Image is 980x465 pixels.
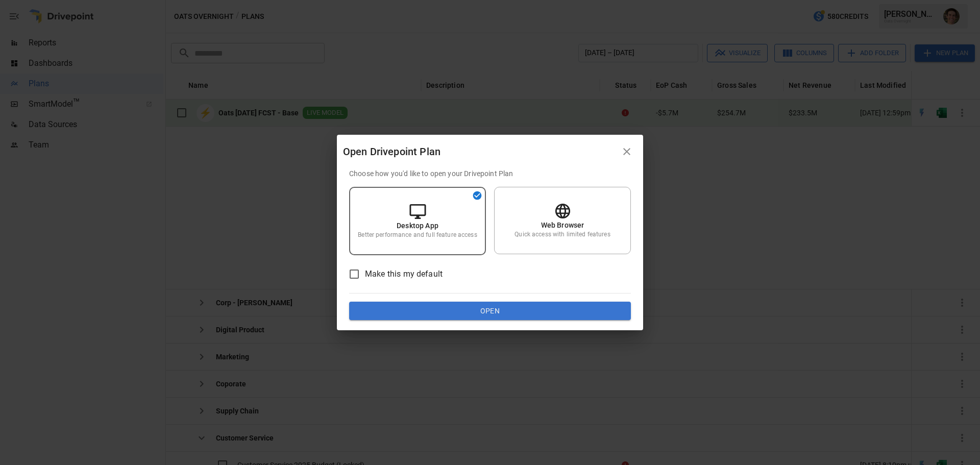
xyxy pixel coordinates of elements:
[365,268,443,280] span: Make this my default
[349,302,631,320] button: Open
[541,220,584,230] p: Web Browser
[358,231,477,239] p: Better performance and full feature access
[514,230,610,239] p: Quick access with limited features
[397,221,438,231] p: Desktop App
[343,143,617,160] div: Open Drivepoint Plan
[349,168,631,179] p: Choose how you'd like to open your Drivepoint Plan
